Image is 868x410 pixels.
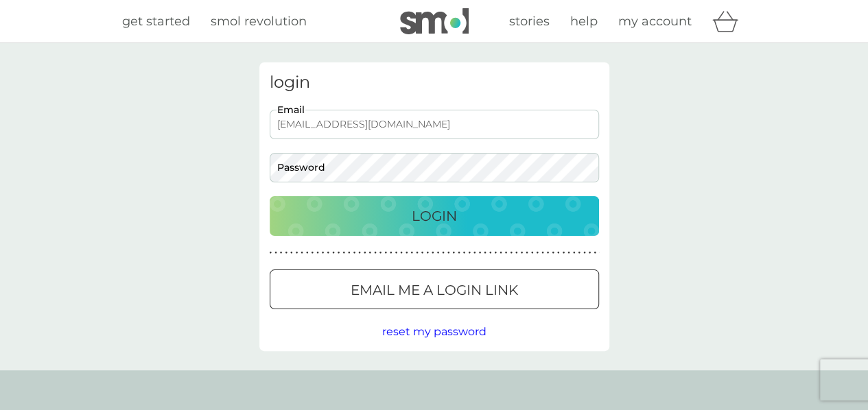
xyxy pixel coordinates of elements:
[547,250,550,256] p: ●
[463,250,466,256] p: ●
[468,250,471,256] p: ●
[567,250,570,256] p: ●
[342,250,345,256] p: ●
[521,250,524,256] p: ●
[505,250,508,256] p: ●
[364,250,366,256] p: ●
[379,250,382,256] p: ●
[442,250,445,256] p: ●
[211,12,307,32] a: smol revolution
[332,250,335,256] p: ●
[515,250,518,256] p: ●
[594,250,596,256] p: ●
[410,250,413,256] p: ●
[509,12,550,32] a: stories
[382,323,486,341] button: reset my password
[494,250,497,256] p: ●
[400,250,403,256] p: ●
[479,250,482,256] p: ●
[374,250,377,256] p: ●
[570,14,598,29] span: help
[384,250,387,256] p: ●
[578,250,580,256] p: ●
[484,250,486,256] p: ●
[312,250,314,256] p: ●
[570,12,598,32] a: help
[400,8,469,34] img: smol
[712,8,747,35] div: basket
[290,250,293,256] p: ●
[618,14,692,29] span: my account
[406,250,408,256] p: ●
[358,250,361,256] p: ●
[280,250,283,256] p: ●
[122,12,190,32] a: get started
[270,73,599,93] h3: login
[416,250,419,256] p: ●
[426,250,429,256] p: ●
[557,250,560,256] p: ●
[432,250,434,256] p: ●
[270,250,272,256] p: ●
[348,250,351,256] p: ●
[510,250,513,256] p: ●
[447,250,450,256] p: ●
[306,250,309,256] p: ●
[270,196,599,236] button: Login
[489,250,492,256] p: ●
[327,250,329,256] p: ●
[589,250,591,256] p: ●
[473,250,476,256] p: ●
[322,250,325,256] p: ●
[421,250,424,256] p: ●
[301,250,303,256] p: ●
[316,250,319,256] p: ●
[563,250,565,256] p: ●
[573,250,576,256] p: ●
[583,250,586,256] p: ●
[353,250,356,256] p: ●
[395,250,398,256] p: ●
[274,250,277,256] p: ●
[296,250,298,256] p: ●
[526,250,528,256] p: ●
[122,14,190,29] span: get started
[382,325,486,338] span: reset my password
[541,250,544,256] p: ●
[270,269,599,309] button: Email me a login link
[351,279,518,301] p: Email me a login link
[552,250,554,256] p: ●
[390,250,392,256] p: ●
[211,14,307,29] span: smol revolution
[338,250,340,256] p: ●
[500,250,502,256] p: ●
[509,14,550,29] span: stories
[368,250,371,256] p: ●
[618,12,692,32] a: my account
[458,250,460,256] p: ●
[531,250,534,256] p: ●
[437,250,440,256] p: ●
[412,205,457,227] p: Login
[285,250,288,256] p: ●
[452,250,455,256] p: ●
[536,250,539,256] p: ●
